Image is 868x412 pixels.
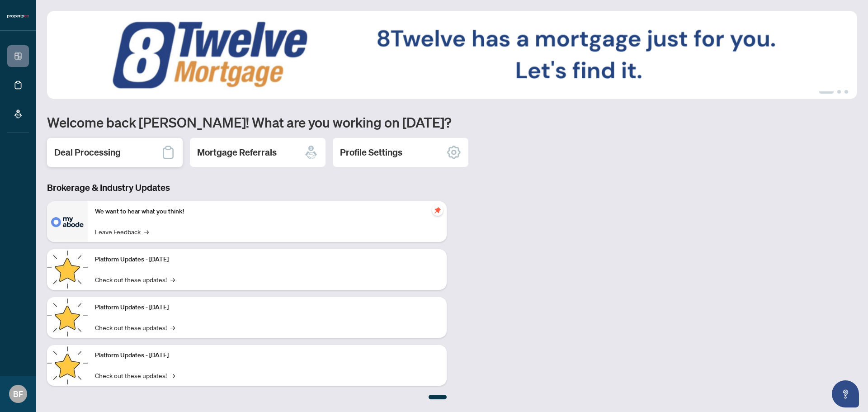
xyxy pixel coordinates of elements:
[340,146,402,159] h2: Profile Settings
[95,303,439,313] p: Platform Updates - [DATE]
[832,380,859,407] button: Open asap
[47,11,857,99] img: Slide 0
[95,370,175,380] a: Check out these updates!→
[47,181,447,194] h3: Brokerage & Industry Updates
[197,146,277,159] h2: Mortgage Referrals
[95,275,175,284] a: Check out these updates!→
[170,370,175,380] span: →
[95,227,149,237] a: Leave Feedback→
[47,114,857,131] h1: Welcome back [PERSON_NAME]! What are you working on [DATE]?
[144,227,149,237] span: →
[95,350,439,360] p: Platform Updates - [DATE]
[47,297,88,338] img: Platform Updates - July 8, 2025
[95,322,175,332] a: Check out these updates!→
[837,90,841,94] button: 2
[54,146,121,159] h2: Deal Processing
[95,255,439,265] p: Platform Updates - [DATE]
[170,322,175,332] span: →
[95,207,439,217] p: We want to hear what you think!
[844,90,848,94] button: 3
[47,201,88,242] img: We want to hear what you think!
[47,345,88,386] img: Platform Updates - June 23, 2025
[13,388,23,400] span: BF
[819,90,834,94] button: 1
[47,249,88,290] img: Platform Updates - July 21, 2025
[170,275,175,284] span: →
[432,205,443,216] span: pushpin
[7,14,29,19] img: logo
